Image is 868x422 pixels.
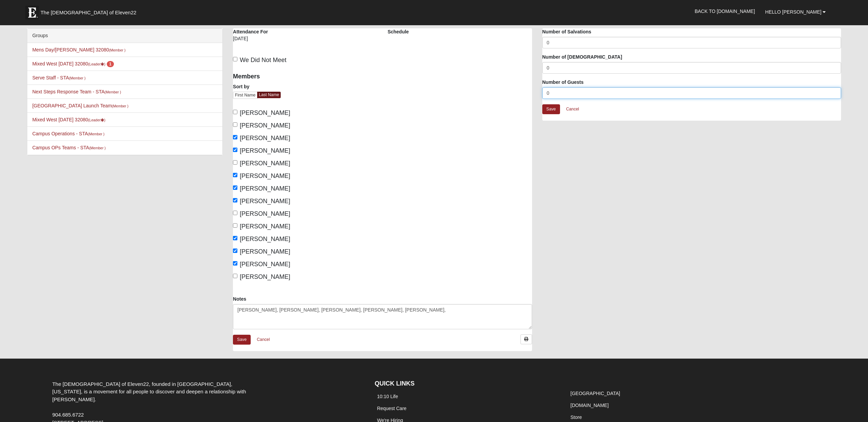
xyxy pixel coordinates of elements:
span: [PERSON_NAME] [240,122,290,129]
input: [PERSON_NAME] [233,223,237,228]
a: Back to [DOMAIN_NAME] [690,3,760,20]
span: [PERSON_NAME] [240,135,290,141]
a: Mens Day/[PERSON_NAME] 32080(Member ) [32,47,126,52]
span: [PERSON_NAME] [240,109,290,116]
a: Next Steps Response Team - STA(Member ) [32,89,121,94]
small: (Member ) [105,90,121,94]
input: [PERSON_NAME] [233,110,237,114]
h4: QUICK LINKS [374,380,558,388]
a: Hello [PERSON_NAME] [760,3,831,20]
a: Mixed West [DATE] 32080(Leader) [32,117,105,122]
img: Eleven22 logo [25,6,39,19]
small: (Member ) [89,146,105,150]
a: 10:10 Life [377,394,398,399]
input: [PERSON_NAME] [233,135,237,139]
span: [PERSON_NAME] [240,248,290,255]
input: [PERSON_NAME] [233,185,237,190]
a: Mixed West [DATE] 32080(Leader) 1 [32,61,114,66]
small: (Leader ) [88,62,105,66]
a: Campus OPs Teams - STA(Member ) [32,145,106,150]
input: [PERSON_NAME] [233,261,237,266]
input: [PERSON_NAME] [233,274,237,278]
input: [PERSON_NAME] [233,236,237,240]
div: [DATE] [233,35,300,47]
a: Print Attendance Roster [520,334,532,344]
input: [PERSON_NAME] [233,148,237,152]
span: The [DEMOGRAPHIC_DATA] of Eleven22 [41,9,136,16]
span: [PERSON_NAME] [240,210,290,217]
span: [PERSON_NAME] [240,147,290,154]
input: [PERSON_NAME] [233,173,237,177]
a: Cancel [252,334,274,345]
textarea: [PERSON_NAME], [PERSON_NAME], [PERSON_NAME], [PERSON_NAME], [PERSON_NAME], [233,304,532,329]
a: Save [233,335,251,345]
label: Number of [DEMOGRAPHIC_DATA] [542,54,622,60]
span: [PERSON_NAME] [240,261,290,268]
span: We Did Not Meet [240,57,286,63]
label: Sort by [233,83,249,90]
label: Notes [233,296,246,302]
small: (Member ) [112,104,128,108]
input: [PERSON_NAME] [233,248,237,253]
a: Campus Operations - STA(Member ) [32,131,105,136]
a: [DOMAIN_NAME] [571,403,609,408]
a: Save [542,104,560,114]
span: [PERSON_NAME] [240,198,290,205]
label: Number of Guests [542,79,584,86]
span: [PERSON_NAME] [240,185,290,192]
a: [GEOGRAPHIC_DATA] Launch Team(Member ) [32,103,129,108]
div: Groups [27,29,222,43]
small: (Leader ) [88,118,105,122]
h4: Members [233,73,377,80]
input: [PERSON_NAME] [233,160,237,165]
input: [PERSON_NAME] [233,122,237,127]
span: [PERSON_NAME] [240,160,290,167]
input: [PERSON_NAME] [233,211,237,215]
a: The [DEMOGRAPHIC_DATA] of Eleven22 [22,2,158,19]
span: [PERSON_NAME] [240,273,290,280]
span: [PERSON_NAME] [240,236,290,242]
span: [PERSON_NAME] [240,223,290,230]
small: (Member ) [109,48,126,52]
a: Cancel [562,104,584,115]
label: Attendance For [233,28,268,35]
a: First Name [233,92,258,99]
input: We Did Not Meet [233,57,237,61]
small: (Member ) [69,76,85,80]
a: Serve Staff - STA(Member ) [32,75,86,80]
span: Hello [PERSON_NAME] [765,9,822,15]
input: [PERSON_NAME] [233,198,237,202]
small: (Member ) [88,132,104,136]
a: [GEOGRAPHIC_DATA] [571,391,620,396]
a: Last Name [257,92,281,98]
label: Schedule [387,28,409,35]
label: Number of Salvations [542,28,591,35]
span: number of pending members [107,61,114,67]
a: Request Care [377,406,406,411]
span: [PERSON_NAME] [240,172,290,179]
